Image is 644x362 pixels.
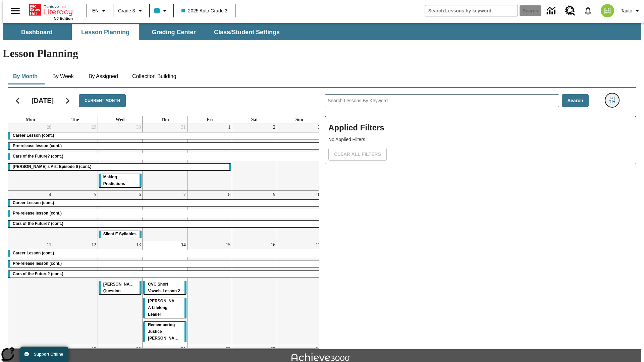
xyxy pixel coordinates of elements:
h2: [DATE] [32,97,54,105]
button: By Month [8,68,43,84]
span: Violet's Art: Episode 6 (cont.) [13,164,91,169]
a: Resource Center, Will open in new tab [561,2,579,20]
div: Joplin's Question [99,281,142,295]
td: August 3, 2025 [277,123,322,190]
button: Collection Building [127,68,182,84]
img: avatar image [601,4,614,17]
a: Notifications [579,2,597,19]
button: Select a new avatar [597,2,618,19]
a: August 9, 2025 [272,191,277,199]
button: Grade: Grade 3, Select a grade [115,5,147,17]
p: No Applied Filters [328,136,633,143]
div: Remembering Justice O'Connor [143,322,186,342]
div: Cars of the Future? (cont.) [8,221,322,227]
a: Tuesday [70,116,80,123]
div: Silent E Syllables [99,231,142,238]
button: Next [59,92,76,109]
div: Pre-release lesson (cont.) [8,210,322,217]
div: Applied Filters [325,116,636,164]
button: Support Offline [20,347,68,362]
span: Joplin's Question [103,282,137,293]
a: Friday [205,116,214,123]
td: August 2, 2025 [232,123,277,190]
div: SubNavbar [3,24,286,40]
button: Class color is light blue. Change class color [152,5,171,17]
button: Previous [9,92,26,109]
a: August 10, 2025 [314,191,322,199]
div: CVC Short Vowels Lesson 2 [143,281,186,295]
span: Pre-release lesson (cont.) [13,143,62,148]
td: July 31, 2025 [143,123,187,190]
button: Filters Side menu [605,94,619,107]
h2: Applied Filters [328,120,633,136]
td: August 14, 2025 [143,241,187,345]
a: July 28, 2025 [45,123,53,131]
a: August 16, 2025 [269,241,277,249]
span: Dianne Feinstein: A Lifelong Leader [148,299,183,317]
td: August 17, 2025 [277,241,322,345]
div: Career Lesson (cont.) [8,250,322,257]
span: Career Lesson (cont.) [13,133,54,138]
button: Profile/Settings [618,5,644,17]
div: Dianne Feinstein: A Lifelong Leader [143,298,186,318]
a: August 2, 2025 [272,123,277,131]
span: CVC Short Vowels Lesson 2 [148,282,180,293]
a: August 20, 2025 [135,345,142,353]
a: August 22, 2025 [224,345,232,353]
a: August 4, 2025 [48,191,53,199]
span: Pre-release lesson (cont.) [13,261,62,266]
span: Career Lesson (cont.) [13,251,54,255]
td: August 11, 2025 [8,241,53,345]
td: August 10, 2025 [277,190,322,241]
a: August 23, 2025 [269,345,277,353]
a: August 1, 2025 [227,123,232,131]
td: August 8, 2025 [187,190,232,241]
a: July 29, 2025 [90,123,98,131]
td: August 7, 2025 [143,190,187,241]
td: August 5, 2025 [53,190,98,241]
div: Violet's Art: Episode 6 (cont.) [8,164,231,170]
td: July 28, 2025 [8,123,53,190]
button: Lesson Planning [72,24,139,40]
a: Wednesday [114,116,126,123]
span: Pre-release lesson (cont.) [13,211,62,216]
a: August 24, 2025 [314,345,322,353]
td: August 12, 2025 [53,241,98,345]
div: SubNavbar [3,23,641,40]
a: August 14, 2025 [180,241,187,249]
div: Career Lesson (cont.) [8,200,322,206]
span: Cars of the Future? (cont.) [13,154,63,159]
button: Search [562,94,589,107]
a: August 8, 2025 [227,191,232,199]
div: Cars of the Future? (cont.) [8,271,322,278]
a: August 19, 2025 [90,345,98,353]
a: Sunday [294,116,305,123]
a: Saturday [250,116,259,123]
span: Silent E Syllables [103,232,137,236]
span: 2025 Auto Grade 3 [181,7,228,14]
td: August 15, 2025 [187,241,232,345]
a: Monday [24,116,37,123]
td: July 29, 2025 [53,123,98,190]
a: July 31, 2025 [180,123,187,131]
td: August 1, 2025 [187,123,232,190]
button: Current Month [79,94,126,107]
span: Career Lesson (cont.) [13,200,54,205]
span: Support Offline [34,352,63,357]
a: August 3, 2025 [317,123,322,131]
span: Remembering Justice O'Connor [148,322,182,341]
span: Making Predictions [103,175,125,186]
button: Open side menu [5,1,25,21]
a: August 6, 2025 [137,191,142,199]
button: Language: EN, Select a language [89,5,111,17]
div: Making Predictions [99,174,142,187]
div: Home [29,2,73,20]
td: July 30, 2025 [98,123,143,190]
span: NJ Edition [54,16,73,20]
a: August 13, 2025 [135,241,142,249]
div: Search [319,85,636,349]
td: August 16, 2025 [232,241,277,345]
div: Pre-release lesson (cont.) [8,143,322,149]
a: August 12, 2025 [90,241,98,249]
input: Search Lessons By Keyword [325,95,559,107]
